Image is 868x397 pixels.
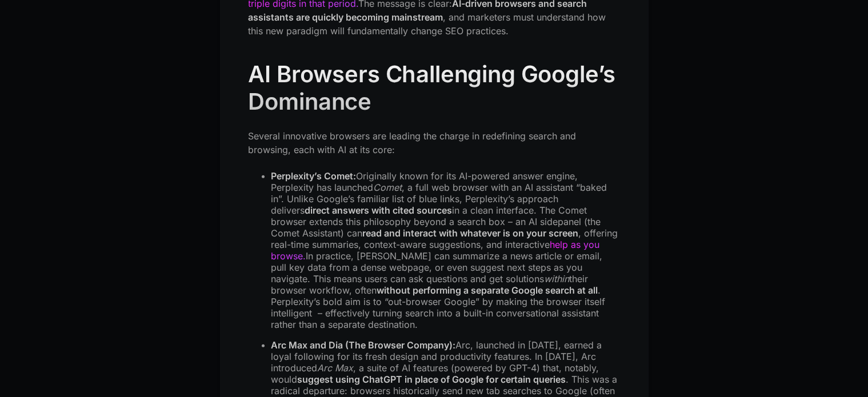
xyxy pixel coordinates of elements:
[363,227,579,239] strong: read and interact with whatever is on your screen
[298,374,566,385] strong: suggest using ChatGPT in place of Google for certain queries
[374,182,402,193] em: Comet
[545,273,570,284] em: within
[271,339,456,351] strong: Arc Max and Dia (The Browser Company):
[271,239,600,262] a: help as you browse.
[249,129,620,157] p: Several innovative browsers are leading the charge in redefining search and browsing, each with A...
[377,284,598,296] strong: without performing a separate Google search at all
[271,170,357,182] strong: Perplexity’s Comet:
[271,170,620,330] li: Originally known for its AI-powered answer engine, Perplexity has launched , a full web browser w...
[318,362,354,374] em: Arc Max
[305,204,453,216] strong: direct answers with cited sources
[249,61,620,115] h2: AI Browsers Challenging Google’s Dominance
